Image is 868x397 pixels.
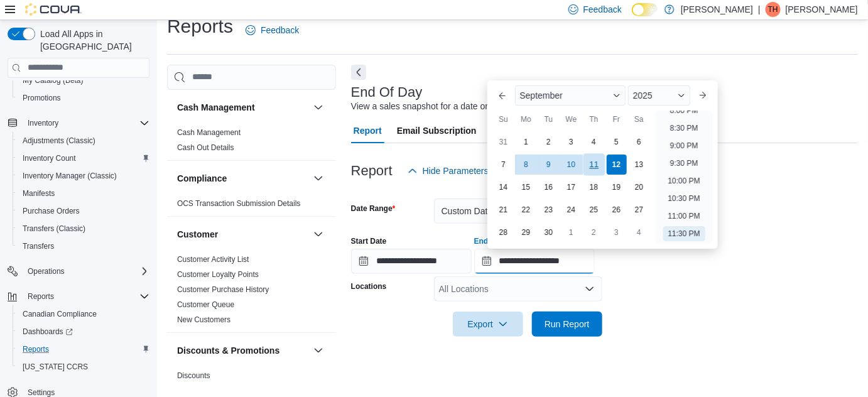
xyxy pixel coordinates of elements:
button: Inventory [3,114,155,132]
button: Transfers [13,237,155,255]
div: day-3 [607,222,627,242]
span: Customer Activity List [177,254,249,264]
span: Adjustments (Classic) [23,136,95,146]
a: Promotion Details [177,386,237,395]
label: Date Range [351,204,396,214]
div: day-31 [494,132,514,152]
span: Customer Loyalty Points [177,269,259,280]
h3: Discounts & Promotions [177,344,279,357]
span: September [520,90,563,101]
div: day-21 [494,200,514,220]
h3: End Of Day [351,85,423,100]
input: Press the down key to enter a popover containing a calendar. Press the escape key to close the po... [474,249,595,274]
span: [US_STATE] CCRS [23,362,88,372]
span: Inventory Count [23,153,76,163]
button: Operations [3,263,155,280]
span: Purchase Orders [18,204,149,219]
div: Su [494,109,514,129]
span: Inventory Manager (Classic) [18,168,149,183]
div: day-12 [607,155,627,175]
span: Inventory [23,116,149,131]
span: Reports [18,342,149,357]
span: Customer Queue [177,300,234,310]
p: [PERSON_NAME] [786,2,858,17]
span: Cash Out Details [177,143,234,153]
span: Adjustments (Classic) [18,133,149,148]
h3: Compliance [177,172,227,185]
button: Next month [693,85,713,106]
span: Washington CCRS [18,359,149,374]
div: day-14 [494,177,514,197]
button: Canadian Compliance [13,305,155,323]
div: day-15 [516,177,536,197]
a: [US_STATE] CCRS [18,359,93,374]
button: Cash Management [311,100,326,115]
div: day-2 [539,132,559,152]
button: Reports [3,288,155,305]
div: day-17 [561,177,582,197]
a: Discounts [177,371,210,380]
p: | [758,2,761,17]
button: Inventory Manager (Classic) [13,167,155,185]
span: Customer Purchase History [177,285,269,295]
button: [US_STATE] CCRS [13,358,155,376]
a: Customer Loyalty Points [177,270,259,279]
span: Reports [23,289,149,304]
span: 2025 [633,90,653,101]
div: Cash Management [167,125,336,160]
span: Email Subscription [397,118,477,143]
div: day-27 [629,200,649,220]
div: day-2 [584,222,604,242]
div: day-8 [516,155,536,175]
h1: Reports [167,14,233,39]
span: Operations [28,266,65,276]
span: Manifests [23,188,55,198]
div: day-24 [561,200,582,220]
a: Cash Out Details [177,143,234,152]
span: Transfers [23,241,54,251]
label: End Date [474,236,507,246]
button: Inventory [23,116,63,131]
span: Operations [23,264,149,279]
span: Discounts [177,371,210,381]
div: day-25 [584,200,604,220]
span: Dashboards [18,324,149,339]
span: Inventory Manager (Classic) [23,171,117,181]
a: Transfers [18,239,59,254]
a: Promotions [18,90,66,106]
div: day-28 [494,222,514,242]
span: Promotions [23,93,61,103]
span: Promotion Details [177,386,237,396]
button: Manifests [13,185,155,202]
span: Transfers (Classic) [18,221,149,236]
div: day-7 [494,155,514,175]
h3: Cash Management [177,101,255,114]
input: Press the down key to open a popover containing a calendar. [351,249,472,274]
div: day-22 [516,200,536,220]
div: day-13 [629,155,649,175]
div: Compliance [167,196,336,216]
div: day-20 [629,177,649,197]
a: Purchase Orders [18,204,85,219]
div: day-5 [607,132,627,152]
button: Purchase Orders [13,202,155,220]
a: Manifests [18,186,60,201]
h3: Report [351,163,393,178]
span: Manifests [18,186,149,201]
div: View a sales snapshot for a date or date range. [351,100,535,113]
button: Cash Management [177,101,308,114]
span: Reports [28,291,54,302]
button: Adjustments (Classic) [13,132,155,150]
span: Feedback [261,24,299,36]
button: Previous Month [492,85,513,106]
a: Canadian Compliance [18,307,102,322]
button: Open list of options [585,284,595,294]
div: day-4 [629,222,649,242]
li: 11:30 PM [663,226,705,241]
a: Dashboards [13,323,155,340]
span: My Catalog (Beta) [18,73,149,88]
button: Compliance [311,171,326,186]
button: Discounts & Promotions [311,343,326,358]
button: Export [453,312,523,337]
